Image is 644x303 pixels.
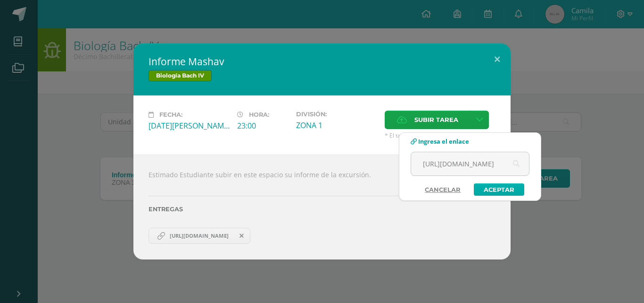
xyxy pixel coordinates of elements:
[234,231,250,241] span: Remover entrega
[149,121,230,131] div: [DATE][PERSON_NAME]
[149,55,495,68] h2: Informe Mashav
[411,152,529,175] input: Ej. www.google.com
[385,131,495,139] span: * El tamaño máximo permitido es 50 MB
[415,183,470,196] a: Cancelar
[159,111,182,118] span: Fecha:
[165,232,233,240] span: [URL][DOMAIN_NAME]
[249,111,269,118] span: Hora:
[418,137,469,146] span: Ingresa el enlace
[296,120,377,130] div: ZONA 1
[149,70,212,81] span: Biología Bach IV
[133,155,511,260] div: Estimado Estudiante subir en este espacio su informe de la excursión.
[474,183,524,196] a: Aceptar
[149,228,250,244] a: https://docs.google.com/document/d/1AMoJdnbg7r4AmoYP_dfl7_PKLYkLFIhHqRjrFc5LhjM/edit?usp=sharing
[484,43,511,76] button: Close (Esc)
[149,206,495,213] label: Entregas
[414,111,458,129] span: Subir tarea
[296,111,377,118] label: División:
[237,121,289,131] div: 23:00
